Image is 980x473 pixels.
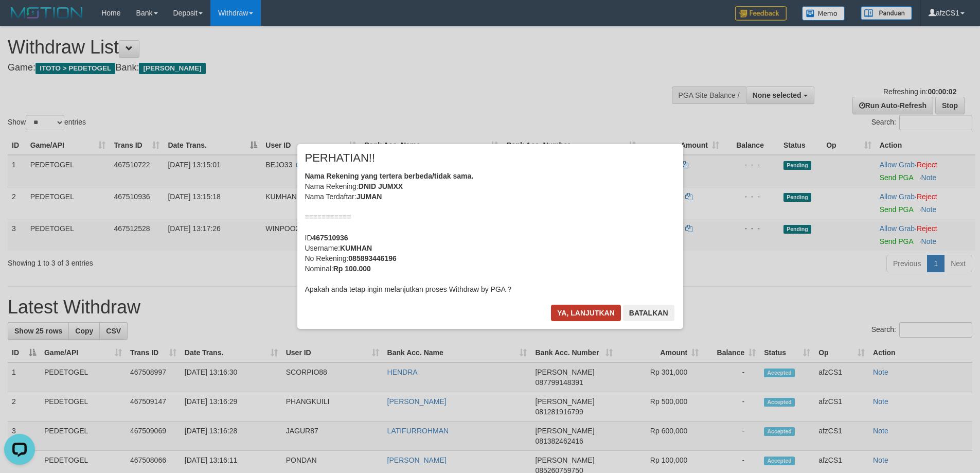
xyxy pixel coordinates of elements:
b: KUMHAN [340,244,372,252]
b: JUMAN [357,192,382,201]
button: Ya, lanjutkan [551,305,621,321]
button: Batalkan [623,305,674,321]
div: Nama Rekening: Nama Terdaftar: =========== ID Username: No Rekening: Nominal: Apakah anda tetap i... [305,171,675,294]
b: Nama Rekening yang tertera berbeda/tidak sama. [305,172,474,180]
button: Open LiveChat chat widget [4,4,35,35]
b: Rp 100.000 [333,265,371,273]
b: 467510936 [312,234,348,242]
b: 085893446196 [348,254,396,262]
span: PERHATIAN!! [305,153,376,163]
b: DNID JUMXX [359,182,403,190]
